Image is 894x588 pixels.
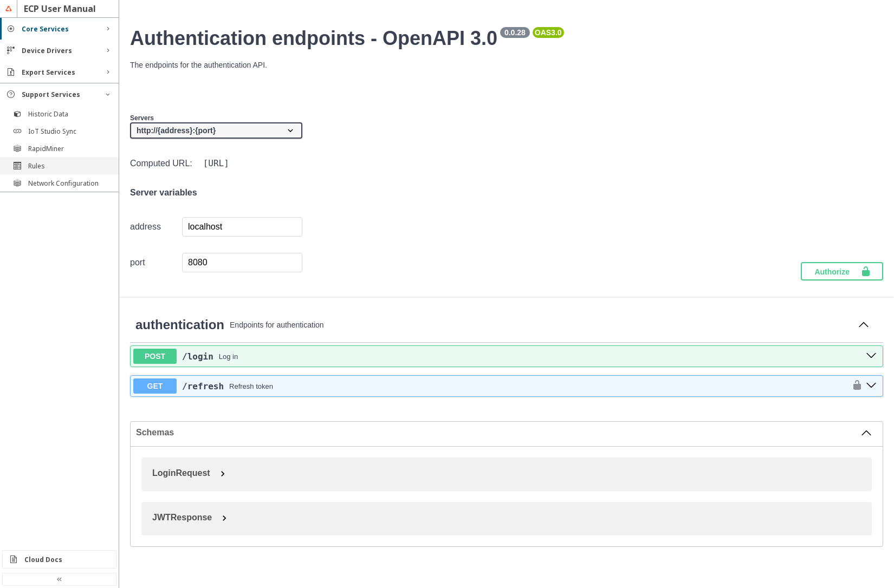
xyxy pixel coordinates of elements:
span: Servers [130,114,154,122]
div: Log in [219,352,238,361]
button: POST/loginLog in [133,349,863,364]
button: GET/refreshRefresh token [133,378,846,394]
div: Refresh token [229,382,273,390]
a: /refresh [182,381,224,391]
p: Endpoints for authentication [230,321,850,329]
div: Computed URL: [130,156,302,171]
button: Authorize [801,262,883,280]
button: LoginRequest [147,463,877,484]
td: address [130,217,182,237]
button: Collapse operation [855,317,872,334]
code: [URL] [201,156,231,171]
p: The endpoints for the authentication API. [130,61,883,69]
span: JWTResponse [152,513,212,522]
td: port [130,252,182,273]
h4: Server variables [130,188,302,198]
a: authentication [135,317,224,332]
button: post ​/login [863,349,880,363]
h2: Authentication endpoints - OpenAPI 3.0 [130,27,883,50]
pre: OAS 3.0 [535,28,562,37]
a: /login [182,351,213,362]
button: authorization button unlocked [846,380,863,393]
button: JWTResponse [147,507,877,528]
span: LoginRequest [152,468,210,478]
span: Authorize [814,266,860,277]
span: POST [133,349,177,364]
span: authentication [135,317,224,332]
span: GET [133,378,177,394]
pre: 0.0.28 [502,28,528,37]
span: Schemas [136,428,861,437]
button: Schemas [136,427,872,438]
button: get ​/refresh [863,379,880,393]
